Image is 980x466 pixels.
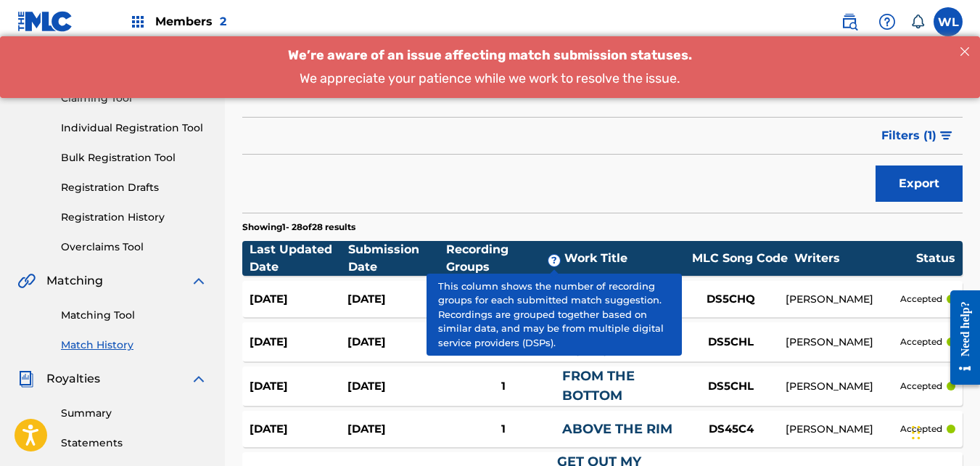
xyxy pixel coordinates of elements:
div: [DATE] [347,378,445,395]
div: Work Title [564,250,685,267]
img: expand [190,370,207,388]
button: Export [876,165,963,202]
a: FROM THE BOTTOM [562,324,635,359]
a: Registration Drafts [61,180,207,195]
div: [PERSON_NAME] [786,292,900,307]
span: We’re aware of an issue affecting match submission statuses. [288,11,692,27]
a: Summary [61,406,207,421]
div: [DATE] [347,334,445,351]
div: [DATE] [250,291,347,308]
div: [PERSON_NAME] [786,335,900,350]
span: Matching [46,272,103,290]
img: filter [940,131,952,140]
div: Help [873,7,902,36]
div: 1 [445,334,563,351]
iframe: Resource Center [939,279,980,396]
span: We appreciate your patience while we work to resolve the issue. [300,34,680,50]
div: MLC Song Code [685,250,794,267]
div: [PERSON_NAME] [786,379,900,394]
p: accepted [900,293,942,306]
a: FROM THE BOTTOM [562,368,635,404]
span: 2 [220,15,226,28]
div: Writers [794,250,916,267]
div: Recording Groups [446,241,564,276]
a: ABOVE THE RIM [562,421,672,437]
a: Public Search [835,7,864,36]
div: 1 [445,378,563,395]
div: DS45C4 [677,421,786,438]
a: Registration History [61,210,207,225]
div: Drag [912,411,921,454]
span: Filters ( 1 ) [881,127,936,144]
button: Filters (1) [873,118,963,154]
a: FUCK IT [562,291,616,307]
a: Statements [61,436,207,451]
span: Members [155,13,226,30]
a: Bulk Registration Tool [61,150,207,165]
div: [DATE] [250,378,347,395]
a: Claiming Tool [61,91,207,106]
div: User Menu [934,7,963,36]
p: accepted [900,422,942,436]
span: ? [548,255,560,266]
div: DS5CHL [677,334,786,351]
img: Royalties [17,370,35,388]
iframe: Chat Widget [907,396,980,466]
a: Individual Registration Tool [61,120,207,136]
img: expand [190,272,207,290]
img: Matching [17,272,36,290]
div: [DATE] [347,421,445,438]
p: Showing 1 - 28 of 28 results [242,221,355,234]
a: Overclaims Tool [61,240,207,255]
div: [PERSON_NAME] [786,422,900,437]
img: Top Rightsholders [129,13,147,30]
div: [DATE] [347,291,445,308]
a: Match History [61,338,207,353]
img: help [878,13,896,30]
div: 1 [445,421,563,438]
div: DS5CHQ [677,291,786,308]
p: accepted [900,380,942,393]
a: Matching Tool [61,308,207,323]
div: Status [916,250,955,267]
div: Last Updated Date [250,241,348,276]
div: [DATE] [250,334,347,351]
div: DS5CHL [677,378,786,395]
span: Royalties [46,370,100,388]
div: Submission Date [348,241,447,276]
p: accepted [900,335,942,348]
img: MLC Logo [17,11,73,32]
div: Notifications [910,15,925,29]
div: 5 [445,291,563,308]
div: [DATE] [250,421,347,438]
img: search [841,13,858,30]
